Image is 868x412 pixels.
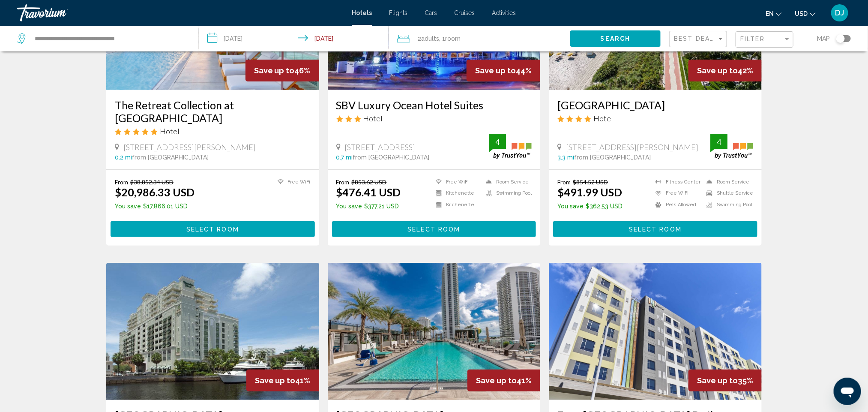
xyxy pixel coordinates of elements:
li: Room Service [482,178,532,186]
ins: $491.99 USD [557,186,622,198]
a: Select Room [332,223,536,233]
span: Search [601,36,631,42]
span: Select Room [629,226,682,233]
button: Select Room [553,221,757,237]
a: Cruises [455,9,475,16]
button: Change language [766,7,782,20]
button: Check-in date: Oct 1, 2025 Check-out date: Oct 5, 2025 [199,26,389,51]
button: Search [570,30,661,46]
li: Kitchenette [431,201,482,208]
span: Save up to [697,66,738,75]
del: $853.62 USD [352,178,387,186]
p: $377.21 USD [336,203,401,210]
span: Save up to [476,376,517,385]
div: 42% [688,60,762,81]
span: Select Room [186,226,239,233]
span: You save [115,203,141,210]
span: en [766,10,774,17]
span: 0.7 mi [336,154,353,161]
a: Hotel image [549,263,762,400]
span: From [115,178,128,186]
span: 0.2 mi [115,154,132,161]
button: Select Room [332,221,536,237]
span: Save up to [697,376,738,385]
span: From [336,178,350,186]
span: [STREET_ADDRESS] [345,142,416,152]
div: 46% [245,60,319,81]
li: Pets Allowed [651,201,702,208]
ins: $476.41 USD [336,186,401,198]
button: Change currency [795,7,816,20]
span: from [GEOGRAPHIC_DATA] [132,154,209,161]
button: Filter [736,31,793,48]
span: from [GEOGRAPHIC_DATA] [353,154,430,161]
span: 3.3 mi [557,154,574,161]
span: Filter [740,36,765,42]
img: Hotel image [106,263,319,400]
a: Select Room [111,223,315,233]
a: SBV Luxury Ocean Hotel Suites [336,99,532,111]
button: User Menu [829,4,851,22]
button: Travelers: 2 adults, 0 children [389,26,570,51]
span: Select Room [407,226,460,233]
a: Select Room [553,223,757,233]
span: Save up to [475,66,516,75]
li: Fitness Center [651,178,702,186]
div: 5 star Hotel [115,126,311,136]
li: Swimming Pool [702,201,753,208]
p: $17,866.01 USD [115,203,195,210]
span: You save [557,203,584,210]
div: 41% [467,370,540,391]
span: Save up to [254,66,295,75]
a: Flights [389,9,408,16]
li: Room Service [702,178,753,186]
div: 4 [710,137,727,147]
li: Free WiFi [431,178,482,186]
span: , 1 [439,33,461,45]
ins: $20,986.33 USD [115,186,195,198]
span: Adults [421,35,439,42]
li: Free WiFi [651,190,702,197]
del: $38,852.34 USD [130,178,174,186]
a: Activities [492,9,516,16]
li: Kitchenette [431,190,482,197]
span: 2 [418,33,439,45]
a: Cars [425,9,437,16]
div: 4 star Hotel [557,114,753,123]
a: [GEOGRAPHIC_DATA] [557,99,753,111]
span: Hotel [363,114,383,123]
span: DJ [835,9,844,17]
div: 3 star Hotel [336,114,532,123]
span: From [557,178,571,186]
span: Room [445,35,461,42]
span: Save up to [255,376,296,385]
a: The Retreat Collection at [GEOGRAPHIC_DATA] [115,99,311,124]
img: trustyou-badge.svg [710,134,753,159]
div: 41% [246,370,319,391]
div: 4 [489,137,506,147]
img: trustyou-badge.svg [489,134,532,159]
img: Hotel image [328,263,541,400]
span: from [GEOGRAPHIC_DATA] [574,154,651,161]
button: Select Room [111,221,315,237]
a: Hotels [352,9,372,16]
iframe: Button to launch messaging window [834,378,861,405]
li: Free WiFi [273,178,311,186]
del: $854.52 USD [573,178,608,186]
span: Best Deals [674,35,719,42]
span: USD [795,10,808,17]
span: Hotel [160,126,180,136]
span: Map [817,33,830,45]
span: [STREET_ADDRESS][PERSON_NAME] [566,142,698,152]
button: Toggle map [830,35,851,42]
mat-select: Sort by [674,36,724,43]
li: Shuttle Service [702,190,753,197]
